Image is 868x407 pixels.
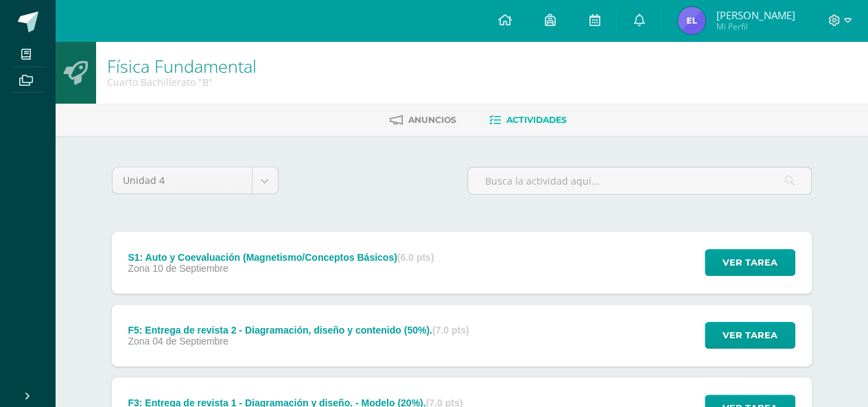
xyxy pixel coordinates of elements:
img: b289bc3374c540258d97a6f37cfa5b39.png [678,7,705,34]
span: Ver tarea [723,250,777,275]
strong: (7.0 pts) [432,325,469,336]
strong: (6.0 pts) [397,252,434,263]
span: Ver tarea [723,323,777,348]
span: Anuncios [408,115,456,125]
div: S1: Auto y Coevaluación (Magnetismo/Conceptos Básicos) [128,252,434,263]
span: Zona [128,336,150,347]
span: Actividades [506,115,567,125]
span: Zona [128,263,150,274]
div: Cuarto Bachillerato 'B' [107,75,257,89]
button: Ver tarea [705,249,795,276]
h1: Física Fundamental [107,56,257,75]
a: Unidad 4 [113,167,278,194]
span: [PERSON_NAME] [716,8,795,22]
button: Ver tarea [705,322,795,349]
input: Busca la actividad aquí... [468,167,811,194]
a: Anuncios [390,109,456,131]
span: Mi Perfil [716,21,795,32]
a: Actividades [489,109,567,131]
span: 10 de Septiembre [152,263,228,274]
div: F5: Entrega de revista 2 - Diagramación, diseño y contenido (50%). [128,325,469,336]
a: Física Fundamental [107,54,257,78]
span: 04 de Septiembre [152,336,228,347]
span: Unidad 4 [123,167,242,194]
